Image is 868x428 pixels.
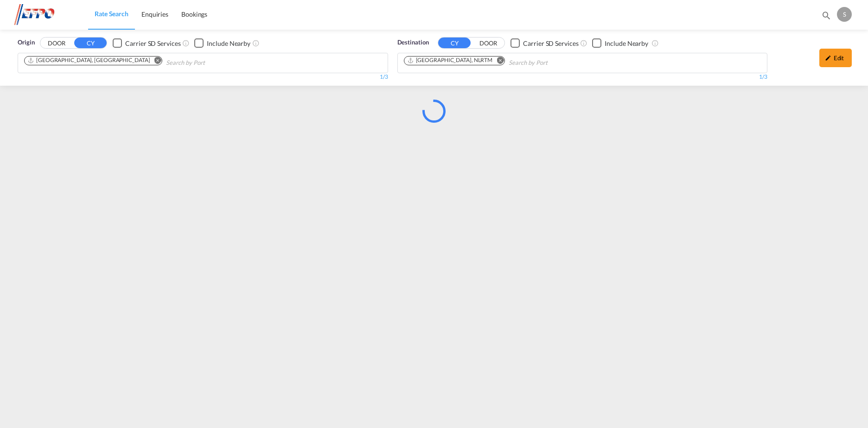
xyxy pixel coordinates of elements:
[182,39,190,47] md-icon: Unchecked: Search for CY (Container Yard) services for all selected carriers.Checked : Search for...
[819,49,852,67] div: icon-pencilEdit
[95,10,128,18] span: Rate Search
[113,38,180,48] md-checkbox: Checkbox No Ink
[523,39,578,48] div: Carrier SD Services
[402,53,601,70] md-chips-wrap: Chips container. Use arrow keys to select chips.
[438,38,471,48] button: CY
[472,38,504,49] button: DOOR
[407,57,493,64] div: Rotterdam, NLRTM
[23,53,258,70] md-chips-wrap: Chips container. Use arrow keys to select chips.
[511,38,578,48] md-checkbox: Checkbox No Ink
[27,57,150,64] div: Shanghai, CNSHA
[18,73,388,81] div: 1/3
[166,56,254,70] input: Search by Port
[407,57,495,64] div: Press delete to remove this chip.
[509,56,597,70] input: Search by Port
[14,4,77,25] img: d38966e06f5511efa686cdb0e1f57a29.png
[18,38,34,47] span: Origin
[181,10,207,18] span: Bookings
[207,39,250,48] div: Include Nearby
[397,73,768,81] div: 1/3
[821,10,831,24] div: icon-magnify
[148,57,162,66] button: Remove
[651,39,659,47] md-icon: Unchecked: Ignores neighbouring ports when fetching rates.Checked : Includes neighbouring ports w...
[40,38,73,49] button: DOOR
[141,10,168,18] span: Enquiries
[397,38,429,47] span: Destination
[125,39,180,48] div: Carrier SD Services
[194,38,250,48] md-checkbox: Checkbox No Ink
[252,39,260,47] md-icon: Unchecked: Ignores neighbouring ports when fetching rates.Checked : Includes neighbouring ports w...
[491,57,504,66] button: Remove
[605,39,648,48] div: Include Nearby
[580,39,587,47] md-icon: Unchecked: Search for CY (Container Yard) services for all selected carriers.Checked : Search for...
[837,7,852,22] div: s
[825,55,831,61] md-icon: icon-pencil
[821,10,831,20] md-icon: icon-magnify
[27,57,152,64] div: Press delete to remove this chip.
[592,38,648,48] md-checkbox: Checkbox No Ink
[74,38,107,48] button: CY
